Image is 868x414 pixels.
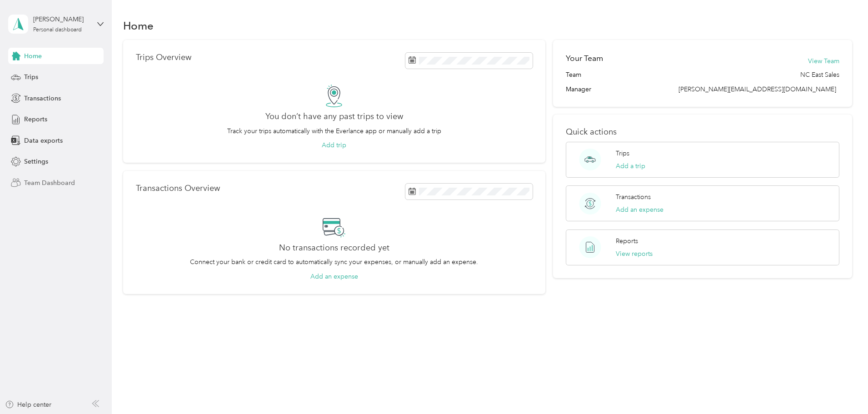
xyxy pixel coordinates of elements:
[5,400,51,409] button: Help center
[616,205,663,214] button: Add an expense
[136,184,220,193] p: Transactions Overview
[808,56,839,66] button: View Team
[800,70,839,80] span: NC East Sales
[616,192,651,202] p: Transactions
[24,72,38,82] span: Trips
[24,94,61,103] span: Transactions
[616,161,645,171] button: Add a trip
[678,85,836,93] span: [PERSON_NAME][EMAIL_ADDRESS][DOMAIN_NAME]
[322,140,346,150] button: Add trip
[136,53,191,62] p: Trips Overview
[616,249,653,259] button: View reports
[616,149,629,158] p: Trips
[123,21,154,30] h1: Home
[24,51,42,61] span: Home
[33,15,90,24] div: [PERSON_NAME]
[279,243,389,253] h2: No transactions recorded yet
[24,178,75,188] span: Team Dashboard
[24,136,63,145] span: Data exports
[566,53,603,64] h2: Your Team
[33,27,82,33] div: Personal dashboard
[310,272,358,281] button: Add an expense
[616,236,638,246] p: Reports
[265,112,403,121] h2: You don’t have any past trips to view
[817,363,868,414] iframe: Everlance-gr Chat Button Frame
[24,115,47,124] span: Reports
[566,70,581,80] span: Team
[227,126,441,136] p: Track your trips automatically with the Everlance app or manually add a trip
[190,257,478,267] p: Connect your bank or credit card to automatically sync your expenses, or manually add an expense.
[566,85,591,94] span: Manager
[566,127,839,137] p: Quick actions
[24,157,48,166] span: Settings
